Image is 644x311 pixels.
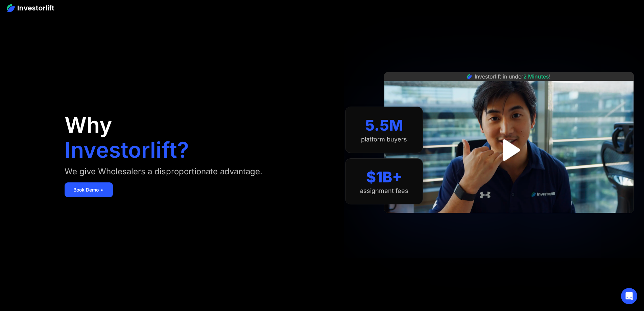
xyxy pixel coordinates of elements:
[494,135,524,165] a: open lightbox
[458,217,560,225] iframe: Customer reviews powered by Trustpilot
[475,72,551,81] div: Investorlift in under !
[65,114,112,136] h1: Why
[65,139,189,161] h1: Investorlift?
[361,136,407,143] div: platform buyers
[65,166,262,177] div: We give Wholesalers a disproportionate advantage.
[366,168,402,186] div: $1B+
[621,288,637,304] div: Open Intercom Messenger
[360,187,408,195] div: assignment fees
[523,73,549,80] span: 2 Minutes
[65,182,113,197] a: Book Demo ➢
[365,116,403,134] div: 5.5M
